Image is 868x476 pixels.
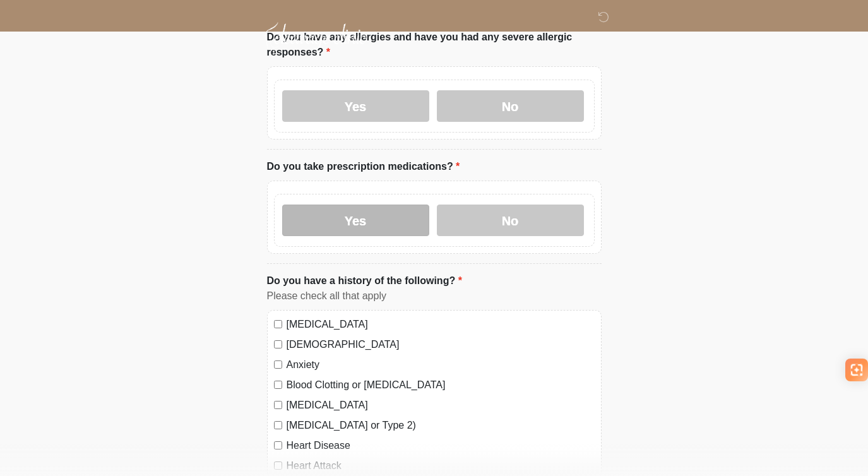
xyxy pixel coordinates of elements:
input: Heart Attack [274,461,282,470]
label: [MEDICAL_DATA] [287,398,595,413]
label: Do you take prescription medications? [267,159,460,174]
label: Yes [282,90,429,122]
input: [MEDICAL_DATA] [274,320,282,328]
label: Do you have a history of the following? [267,273,462,289]
label: Anxiety [287,357,595,372]
label: [DEMOGRAPHIC_DATA] [287,337,595,352]
input: [MEDICAL_DATA] [274,401,282,409]
input: [DEMOGRAPHIC_DATA] [274,340,282,348]
input: Blood Clotting or [MEDICAL_DATA] [274,381,282,389]
input: Anxiety [274,360,282,369]
label: [MEDICAL_DATA] or Type 2) [287,418,595,433]
input: Heart Disease [274,441,282,449]
label: [MEDICAL_DATA] [287,317,595,332]
div: Please check all that apply [267,289,602,304]
label: Heart Disease [287,438,595,453]
label: No [437,205,584,236]
label: Yes [282,205,429,236]
img: Cleavage Clinic Logo [254,9,377,69]
label: No [437,90,584,122]
label: Heart Attack [287,458,595,473]
label: Blood Clotting or [MEDICAL_DATA] [287,378,595,393]
input: [MEDICAL_DATA] or Type 2) [274,421,282,429]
